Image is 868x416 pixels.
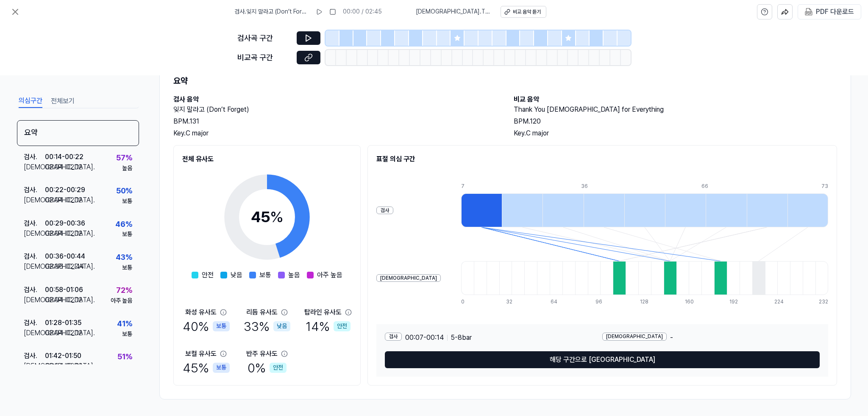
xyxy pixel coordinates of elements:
[183,359,230,377] div: 45 %
[595,298,608,306] div: 96
[173,94,497,105] h2: 검사 음악
[376,274,441,282] div: [DEMOGRAPHIC_DATA]
[602,333,820,343] div: -
[805,8,812,16] img: PDF Download
[116,284,132,297] div: 72 %
[259,270,271,280] span: 보통
[231,270,242,280] span: 낮음
[45,229,82,239] div: 02:04 - 02:12
[116,152,132,164] div: 57 %
[122,230,132,239] div: 보통
[416,8,490,16] span: [DEMOGRAPHIC_DATA] . Thank You [DEMOGRAPHIC_DATA] for Everything
[45,152,83,162] div: 00:14 - 00:22
[514,128,837,138] div: Key. C major
[173,116,497,127] div: BPM. 131
[45,285,83,295] div: 00:58 - 01:06
[45,328,82,338] div: 02:04 - 02:12
[24,152,45,162] div: 검사 .
[729,298,742,306] div: 192
[185,349,217,359] div: 보컬 유사도
[685,298,698,306] div: 160
[273,321,290,331] div: 낮음
[185,307,217,317] div: 화성 유사도
[173,74,837,88] h1: 요약
[506,298,519,306] div: 32
[514,116,837,127] div: BPM. 120
[183,317,230,335] div: 40 %
[248,359,287,377] div: 0 %
[385,333,402,341] div: 검사
[173,128,497,138] div: Key. C major
[821,183,828,190] div: 73
[304,307,342,317] div: 탑라인 유사도
[781,8,789,16] img: share
[45,361,82,371] div: 02:04 - 02:12
[24,285,45,295] div: 검사 .
[24,162,45,172] div: [DEMOGRAPHIC_DATA] .
[24,229,45,239] div: [DEMOGRAPHIC_DATA] .
[461,298,474,306] div: 0
[602,333,667,341] div: [DEMOGRAPHIC_DATA]
[24,295,45,305] div: [DEMOGRAPHIC_DATA] .
[244,317,290,335] div: 33 %
[270,363,287,373] div: 안전
[122,164,132,173] div: 높음
[116,251,132,264] div: 43 %
[514,94,837,105] h2: 비교 음악
[803,5,856,19] button: PDF 다운로드
[640,298,653,306] div: 128
[182,154,352,164] h2: 전체 유사도
[551,298,563,306] div: 64
[17,120,139,146] div: 요약
[202,270,214,280] span: 안전
[116,185,132,197] div: 50 %
[24,361,45,371] div: [DEMOGRAPHIC_DATA] .
[24,351,45,361] div: 검사 .
[246,307,278,317] div: 리듬 유사도
[45,318,81,328] div: 01:28 - 01:35
[385,351,820,368] button: 해당 구간으로 [GEOGRAPHIC_DATA]
[45,218,85,229] div: 00:29 - 00:36
[45,251,85,262] div: 00:36 - 00:44
[514,105,837,115] h2: Thank You [DEMOGRAPHIC_DATA] for Everything
[45,195,82,205] div: 02:04 - 02:12
[513,8,541,16] div: 비교 음악 듣기
[117,351,132,363] div: 51 %
[45,295,82,305] div: 02:04 - 02:12
[45,351,81,361] div: 01:42 - 01:50
[451,333,472,343] span: 5 - 8 bar
[246,349,278,359] div: 반주 유사도
[581,183,622,190] div: 36
[334,321,351,331] div: 안전
[376,154,828,164] h2: 표절 의심 구간
[24,328,45,338] div: [DEMOGRAPHIC_DATA] .
[122,197,132,206] div: 보통
[774,298,787,306] div: 224
[213,363,230,373] div: 보통
[270,208,284,226] span: %
[288,270,300,280] span: 높음
[122,264,132,272] div: 보통
[51,94,75,108] button: 전체보기
[376,207,393,215] div: 검사
[701,183,742,190] div: 66
[24,195,45,205] div: [DEMOGRAPHIC_DATA] .
[213,321,230,331] div: 보통
[501,6,546,18] button: 비교 음악 듣기
[251,206,284,229] div: 45
[24,218,45,229] div: 검사 .
[24,185,45,195] div: 검사 .
[122,363,132,372] div: 높음
[24,251,45,262] div: 검사 .
[24,262,45,272] div: [DEMOGRAPHIC_DATA] .
[24,318,45,328] div: 검사 .
[173,105,497,115] h2: 잊지 말라고 (Don’t Forget)
[237,32,292,44] div: 검사곡 구간
[306,317,351,335] div: 14 %
[19,94,42,108] button: 의심구간
[317,270,342,280] span: 아주 높음
[757,4,772,19] button: help
[343,8,382,16] div: 00:00 / 02:45
[237,52,292,64] div: 비교곡 구간
[117,318,132,330] div: 41 %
